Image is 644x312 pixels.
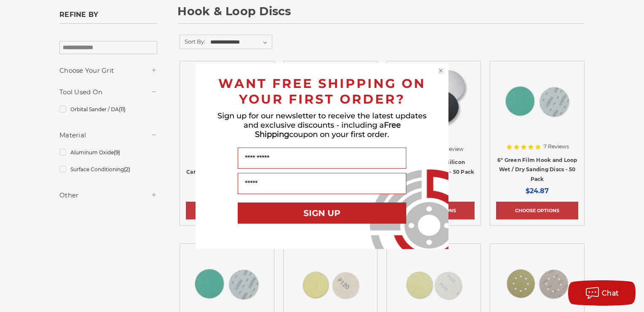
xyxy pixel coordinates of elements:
[238,203,406,224] button: SIGN UP
[602,289,619,297] span: Chat
[437,66,445,75] button: Close dialog
[255,120,401,139] span: Free Shipping
[217,111,427,139] span: Sign up for our newsletter to receive the latest updates and exclusive discounts - including a co...
[218,76,426,107] span: WANT FREE SHIPPING ON YOUR FIRST ORDER?
[568,280,636,306] button: Chat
